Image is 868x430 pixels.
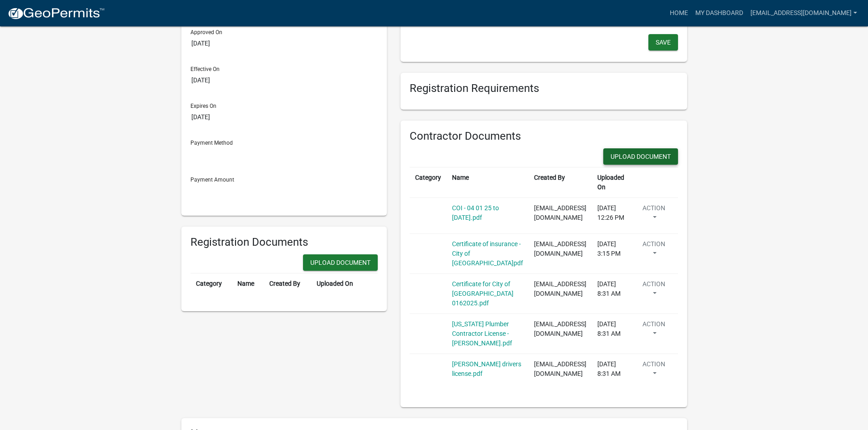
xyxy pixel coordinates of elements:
[452,360,521,377] a: [PERSON_NAME] drivers license.pdf
[529,274,592,314] td: [EMAIL_ADDRESS][DOMAIN_NAME]
[635,279,673,302] button: Action
[452,320,512,347] a: [US_STATE] Plumber Contractor License - [PERSON_NAME].pdf
[635,203,673,226] button: Action
[635,319,673,342] button: Action
[452,204,499,221] a: COI - 04 01 25 to [DATE].pdf
[656,39,671,46] span: Save
[747,5,861,22] a: [EMAIL_ADDRESS][DOMAIN_NAME]
[648,34,678,51] button: Save
[447,167,529,197] th: Name
[529,197,592,234] td: [EMAIL_ADDRESS][DOMAIN_NAME]
[635,359,673,382] button: Action
[592,234,630,274] td: [DATE] 3:15 PM
[592,197,630,234] td: [DATE] 12:26 PM
[529,167,592,197] th: Created By
[603,148,678,165] button: Upload Document
[410,130,678,143] h6: Contractor Documents
[529,354,592,390] td: [EMAIL_ADDRESS][DOMAIN_NAME]
[452,280,514,307] a: Certificate for City of [GEOGRAPHIC_DATA] 0162025.pdf
[635,239,673,262] button: Action
[692,5,747,22] a: My Dashboard
[303,254,378,273] wm-modal-confirm: New Document
[264,273,311,294] th: Created By
[666,5,692,22] a: Home
[311,273,365,294] th: Uploaded On
[190,236,378,249] h6: Registration Documents
[529,314,592,354] td: [EMAIL_ADDRESS][DOMAIN_NAME]
[452,240,523,267] a: Certificate of insurance - City of [GEOGRAPHIC_DATA]pdf
[603,148,678,167] wm-modal-confirm: New Document
[592,167,630,197] th: Uploaded On
[232,273,263,294] th: Name
[592,314,630,354] td: [DATE] 8:31 AM
[592,354,630,390] td: [DATE] 8:31 AM
[410,82,678,95] h6: Registration Requirements
[410,167,447,197] th: Category
[190,273,232,294] th: Category
[529,234,592,274] td: [EMAIL_ADDRESS][DOMAIN_NAME]
[303,254,378,271] button: Upload Document
[592,274,630,314] td: [DATE] 8:31 AM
